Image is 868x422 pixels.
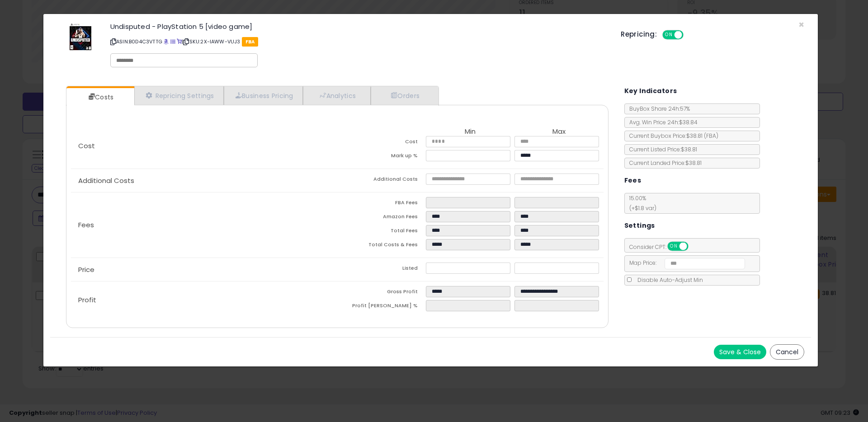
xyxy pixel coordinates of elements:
[337,150,426,164] td: Mark up %
[704,132,718,140] span: ( FBA )
[242,37,259,47] span: FBA
[371,86,438,105] a: Orders
[177,38,182,45] a: Your listing only
[71,177,337,184] p: Additional Costs
[71,296,337,304] p: Profit
[426,128,514,136] th: Min
[164,38,169,45] a: BuyBox page
[337,136,426,150] td: Cost
[625,204,656,212] span: (+$1.8 var)
[625,132,718,140] span: Current Buybox Price:
[337,286,426,300] td: Gross Profit
[170,38,175,45] a: All offer listings
[633,276,703,284] span: Disable Auto-Adjust Min
[337,225,426,239] td: Total Fees
[337,263,426,277] td: Listed
[337,197,426,211] td: FBA Fees
[624,85,677,97] h5: Key Indicators
[134,86,224,105] a: Repricing Settings
[798,18,804,31] span: ×
[770,344,804,360] button: Cancel
[686,132,718,140] span: $38.81
[71,142,337,150] p: Cost
[668,243,679,250] span: ON
[337,239,426,253] td: Total Costs & Fees
[110,34,607,49] p: ASIN: B0D4C3VTTG | SKU: 2X-IAWW-VUJ3
[337,173,426,188] td: Additional Costs
[71,221,337,229] p: Fees
[621,31,657,38] h5: Repricing:
[625,194,656,212] span: 15.00 %
[625,118,698,126] span: Avg. Win Price 24h: $38.84
[625,145,697,153] span: Current Listed Price: $38.81
[70,23,91,50] img: 41weHsnvzOL._SL60_.jpg
[625,259,745,267] span: Map Price:
[625,159,702,167] span: Current Landed Price: $38.81
[224,86,303,105] a: Business Pricing
[625,243,700,251] span: Consider CPT:
[624,175,642,186] h5: Fees
[687,243,701,250] span: OFF
[714,345,766,359] button: Save & Close
[663,31,675,39] span: ON
[625,105,690,113] span: BuyBox Share 24h: 57%
[71,266,337,273] p: Price
[66,88,133,106] a: Costs
[110,23,607,30] h3: Undisputed - PlayStation 5 [video game]
[624,220,655,231] h5: Settings
[303,86,371,105] a: Analytics
[682,31,697,39] span: OFF
[337,211,426,225] td: Amazon Fees
[514,128,603,136] th: Max
[337,300,426,314] td: Profit [PERSON_NAME] %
